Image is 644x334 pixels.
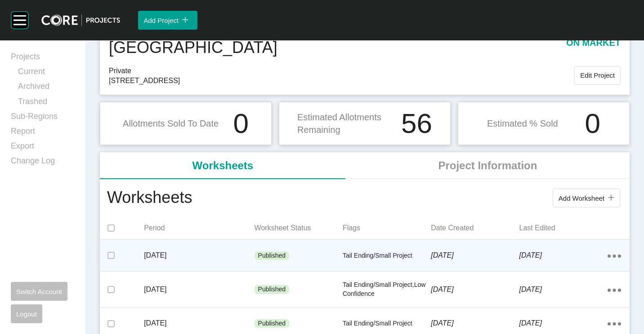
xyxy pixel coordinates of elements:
[109,36,277,59] h1: [GEOGRAPHIC_DATA]
[519,250,608,260] p: [DATE]
[107,186,192,210] h1: Worksheets
[143,17,179,24] span: Add Project
[11,141,75,155] a: Export
[431,285,519,294] p: [DATE]
[16,288,62,295] span: Switch Account
[144,285,254,294] p: [DATE]
[11,126,75,141] a: Report
[18,81,75,96] a: Archived
[574,66,621,85] button: Edit Project
[346,152,630,179] li: Project Information
[258,251,286,260] p: Published
[487,117,558,130] p: Estimated % Sold
[553,189,620,207] button: Add Worksheet
[519,318,608,328] p: [DATE]
[431,250,519,260] p: [DATE]
[580,71,615,79] span: Edit Project
[258,285,286,294] p: Published
[566,36,621,59] p: on market
[11,51,75,66] a: Projects
[11,111,75,126] a: Sub-Regions
[343,281,431,298] p: Tail Ending/Small Project,Low Confidence
[343,251,431,260] p: Tail Ending/Small Project
[109,76,574,86] span: [STREET_ADDRESS]
[100,152,346,179] li: Worksheets
[401,110,432,137] h1: 56
[585,110,600,137] h1: 0
[519,285,608,294] p: [DATE]
[144,250,254,260] p: [DATE]
[144,223,254,233] p: Period
[18,66,75,81] a: Current
[109,66,574,76] span: Private
[138,11,197,30] button: Add Project
[343,223,431,233] p: Flags
[431,223,519,233] p: Date Created
[559,194,604,202] span: Add Worksheet
[11,155,75,170] a: Change Log
[16,310,37,318] span: Logout
[233,110,248,137] h1: 0
[144,318,254,328] p: [DATE]
[18,96,75,111] a: Trashed
[343,319,431,328] p: Tail Ending/Small Project
[41,14,120,26] img: core-logo-dark.3138cae2.png
[431,318,519,328] p: [DATE]
[255,223,343,233] p: Worksheet Status
[123,117,219,130] p: Allotments Sold To Date
[519,223,608,233] p: Last Edited
[11,282,67,301] button: Switch Account
[297,111,396,136] p: Estimated Allotments Remaining
[258,319,286,328] p: Published
[11,304,42,323] button: Logout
